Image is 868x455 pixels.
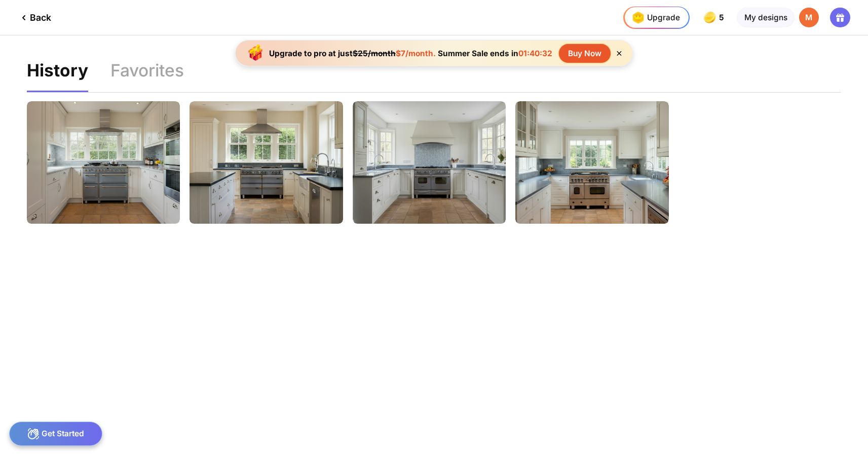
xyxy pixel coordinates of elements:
img: ed4afdad-198f-4d0d-9508-93e70f425529412f6082-f99e-471f-8c28-589e78772250.webp [190,101,343,224]
img: e8a61567-8855-40b6-8a36-f5c211f2d8cc7b82c9d6-53fe-4769-a6d3-d63a11f0d39c.webp [515,101,668,224]
div: Get Started [9,422,103,446]
div: My designs [737,8,794,28]
div: Back [18,12,51,24]
div: Buy Now [559,44,610,63]
div: M [799,8,819,28]
img: 650e4023-241b-412c-a4f0-ba0070cd045115c6e1c8-81bb-4abb-b516-37cbd114ce6a.webp [353,101,506,224]
img: c28fefae-b40b-405f-a6b4-2641fb4aa0da617c006b-1c5f-4095-910a-7dae07004705.webp [27,101,180,224]
span: 01:40:32 [518,49,552,58]
div: Upgrade [629,9,680,26]
div: History [27,62,88,92]
span: 5 [719,13,726,22]
div: Upgrade to pro at just [269,49,436,58]
img: upgrade-nav-btn-icon.gif [629,9,647,26]
div: Summer Sale ends in [436,49,555,58]
div: Favorites [110,62,184,92]
span: $7/month. [396,49,436,58]
span: $25/month [353,49,396,58]
img: upgrade-banner-new-year-icon.gif [245,42,267,64]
